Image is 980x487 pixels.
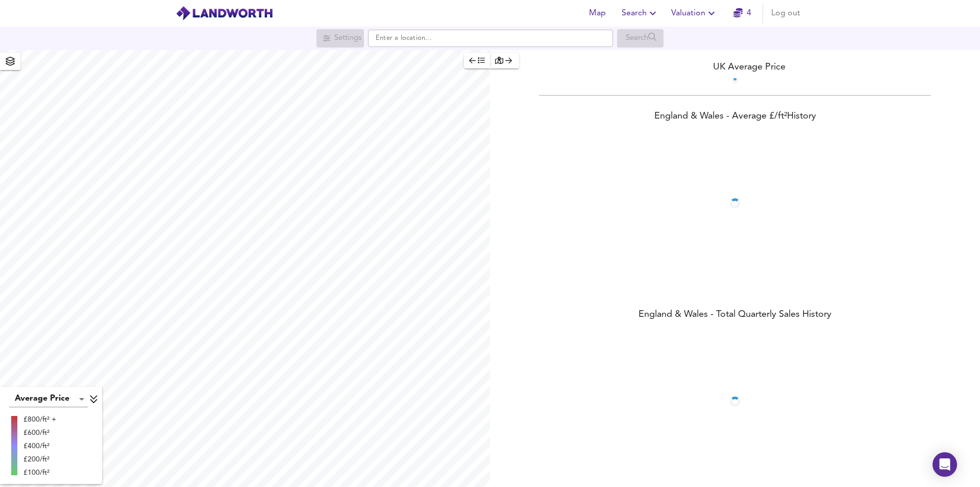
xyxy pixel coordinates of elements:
[490,60,980,74] div: UK Average Price
[585,6,609,20] span: Map
[667,3,722,24] button: Valuation
[490,110,980,124] div: England & Wales - Average £/ ft² History
[933,452,957,477] div: Open Intercom Messenger
[618,3,663,24] button: Search
[23,428,56,438] div: £600/ft²
[617,29,664,48] div: Search for a location first or explore the map
[316,29,364,48] div: Search for a location first or explore the map
[622,6,659,20] span: Search
[726,3,758,24] button: 4
[490,308,980,322] div: England & Wales - Total Quarterly Sales History
[581,3,614,24] button: Map
[733,6,751,20] a: 4
[9,391,88,407] div: Average Price
[23,414,56,425] div: £800/ft² +
[23,468,56,478] div: £100/ft²
[368,30,613,47] input: Enter a location...
[23,454,56,465] div: £200/ft²
[176,6,273,21] img: logo
[671,6,718,20] span: Valuation
[23,441,56,451] div: £400/ft²
[771,6,800,20] span: Log out
[767,3,804,24] button: Log out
